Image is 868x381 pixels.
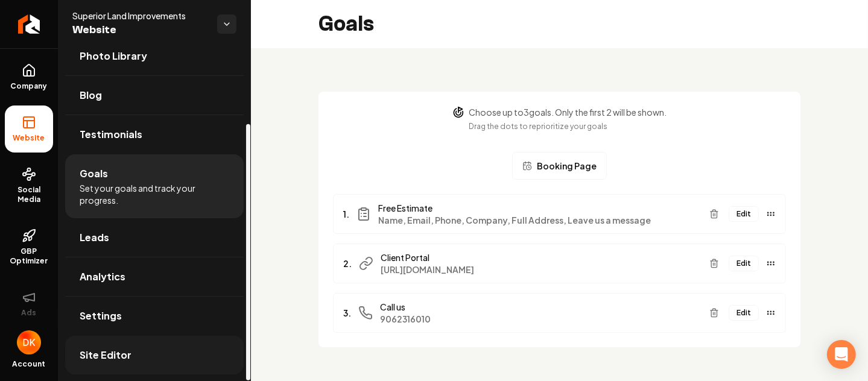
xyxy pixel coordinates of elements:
li: 1.Free EstimateName, Email, Phone, Company, Full Address, Leave us a messageEdit [333,194,786,234]
span: Company [6,81,52,91]
button: Booking Page [512,152,607,180]
li: 3.Call us9062316010Edit [333,293,786,333]
a: Leads [65,218,244,257]
div: Open Intercom Messenger [827,340,856,369]
a: Photo Library [65,37,244,75]
a: Settings [65,297,244,335]
p: Drag the dots to reprioritize your goals [469,121,667,133]
span: Website [8,133,50,143]
span: Superior Land Improvements [72,10,207,22]
span: Set your goals and track your progress. [80,182,229,206]
span: Call us [380,301,700,313]
a: Analytics [65,257,244,296]
span: 9062316010 [380,313,700,325]
a: Blog [65,76,244,115]
button: Edit [729,305,759,321]
span: Leads [80,230,109,245]
a: Social Media [5,157,53,214]
button: Edit [729,206,759,222]
span: Photo Library [80,49,147,63]
span: Client Portal [381,251,700,263]
p: Choose up to 3 goals. Only the first 2 will be shown. [469,106,667,118]
span: Social Media [5,185,53,204]
span: Blog [80,88,102,102]
span: [URL][DOMAIN_NAME] [381,263,700,276]
button: Ads [5,280,53,327]
button: Edit [729,256,759,271]
a: Company [5,54,53,101]
span: Website [72,22,207,39]
h2: Goals [318,12,374,36]
a: Testimonials [65,115,244,154]
span: Account [13,359,46,369]
img: Rebolt Logo [18,14,40,34]
img: Diane Keranen [17,330,41,354]
a: Site Editor [65,336,244,374]
span: GBP Optimizer [5,247,53,266]
span: Goals [80,166,108,181]
span: 1. [343,208,349,220]
span: 3. [343,307,351,319]
span: Free Estimate [378,202,700,214]
span: Testimonials [80,127,142,142]
span: Settings [80,309,122,323]
span: Site Editor [80,348,131,362]
span: Name, Email, Phone, Company, Full Address, Leave us a message [378,214,700,226]
span: Ads [17,308,42,318]
span: 2. [343,257,352,269]
span: Booking Page [537,160,597,172]
li: 2.Client Portal[URL][DOMAIN_NAME]Edit [333,244,786,283]
a: GBP Optimizer [5,219,53,276]
span: Analytics [80,269,125,284]
button: Open user button [17,330,41,354]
